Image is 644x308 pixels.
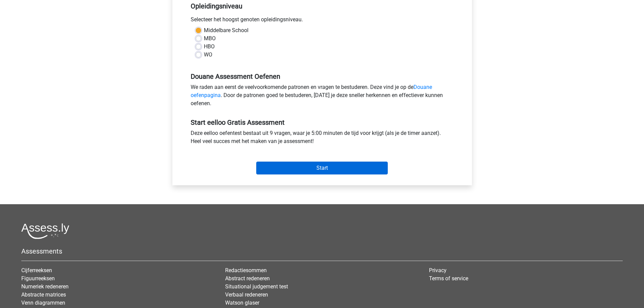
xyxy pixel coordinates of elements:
a: Venn diagrammen [21,300,65,306]
a: Figuurreeksen [21,275,55,282]
a: Watson glaser [225,300,259,306]
a: Redactiesommen [225,267,267,274]
label: HBO [204,43,215,51]
a: Situational judgement test [225,283,288,290]
label: Middelbare School [204,26,248,34]
a: Verbaal redeneren [225,291,268,298]
label: WO [204,51,212,59]
a: Terms of service [429,275,468,282]
label: MBO [204,34,216,43]
a: Numeriek redeneren [21,283,69,290]
h5: Assessments [21,247,623,255]
a: Cijferreeksen [21,267,52,274]
input: Start [256,162,388,174]
h5: Start eelloo Gratis Assessment [191,118,454,126]
img: Assessly logo [21,223,69,239]
a: Abstract redeneren [225,275,270,282]
a: Privacy [429,267,447,274]
div: Deze eelloo oefentest bestaat uit 9 vragen, waar je 5:00 minuten de tijd voor krijgt (als je de t... [186,129,459,148]
div: Selecteer het hoogst genoten opleidingsniveau. [186,16,459,26]
h5: Douane Assessment Oefenen [191,72,454,80]
div: We raden aan eerst de veelvoorkomende patronen en vragen te bestuderen. Deze vind je op de . Door... [186,83,459,110]
a: Abstracte matrices [21,291,66,298]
